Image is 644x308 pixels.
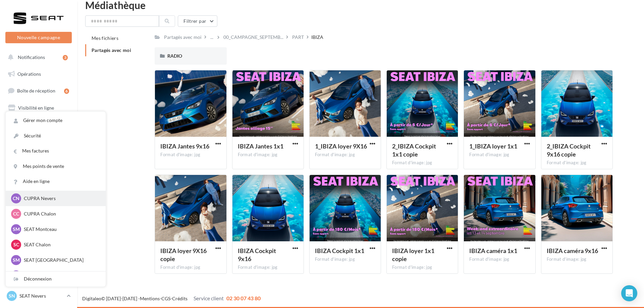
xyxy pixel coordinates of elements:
span: Visibilité en ligne [18,105,54,111]
span: Service client [194,295,224,301]
span: IBIZA Cockpit 9x16 [238,247,276,262]
button: Notifications 3 [4,50,70,64]
a: Aide en ligne [6,174,106,189]
div: Format d'image: jpg [547,256,607,262]
div: Format d'image: jpg [315,256,375,262]
span: Boîte de réception [17,88,55,94]
a: Visibilité en ligne [4,101,73,115]
a: Crédits [172,296,187,301]
span: © [DATE]-[DATE] - - - [82,296,261,301]
div: Format d'image: jpg [469,152,530,158]
div: Format d'image: jpg [238,152,298,158]
span: IBIZA loyer 1x1 copie [392,247,434,262]
a: Médiathèque [4,168,73,182]
a: Gérer mon compte [6,113,106,128]
span: 02 30 07 43 80 [226,295,261,301]
p: SEAT Chalon [24,241,98,248]
p: CUPRA Chalon [24,210,98,217]
a: CGS [161,296,170,301]
span: IBIZA caméra 9x16 [547,247,598,254]
span: 1_IBIZA loyer 1x1 [469,142,517,150]
p: SEAT Montceau [24,226,98,233]
a: Digitaleo [82,296,101,301]
span: IBIZA Jantes 1x1 [238,142,283,150]
a: Mes points de vente [6,159,106,174]
span: 1_IBIZA loyer 9X16 [315,142,367,150]
div: Format d'image: jpg [392,264,452,270]
span: IBIZA loyer 9X16 copie [160,247,207,262]
span: SM [13,257,20,263]
a: Mes factures [6,143,106,159]
a: Contacts [4,151,73,165]
span: SC [13,241,19,248]
span: RADIO [167,53,182,59]
span: CC [13,210,19,217]
span: Opérations [17,71,41,77]
div: 6 [64,88,69,94]
div: Format d'image: jpg [392,160,452,166]
p: CUPRA Nevers [24,195,98,202]
a: SMS unitaire [4,118,73,132]
div: Open Intercom Messenger [621,285,637,301]
span: SN [9,293,15,299]
span: Notifications [18,54,45,60]
span: 2_IBIZA Cockpit 1x1 copie [392,142,436,158]
a: Calendrier [4,184,73,198]
a: Campagnes DataOnDemand [4,223,73,243]
span: IBIZA Jantes 9x16 [160,142,209,150]
span: 2_IBIZA Cockpit 9x16 copie [547,142,591,158]
div: IBIZA [311,34,323,41]
button: Nouvelle campagne [5,32,72,43]
span: Partagés avec moi [92,47,131,53]
a: Mentions [140,296,160,301]
div: Partagés avec moi [164,34,202,41]
div: Format d'image: jpg [238,264,298,270]
span: IBIZA caméra 1x1 [469,247,517,254]
div: Format d'image: jpg [469,256,530,262]
div: Format d'image: jpg [547,160,607,166]
div: Format d'image: jpg [160,152,221,158]
a: PLV et print personnalisable [4,201,73,221]
span: IBIZA Cockpit 1x1 [315,247,364,254]
a: Opérations [4,67,73,81]
div: ... [209,33,215,42]
div: Format d'image: jpg [160,264,221,270]
div: Format d'image: jpg [315,152,375,158]
a: Boîte de réception6 [4,83,73,98]
button: Filtrer par [178,15,217,27]
p: SEAT [GEOGRAPHIC_DATA] [24,257,98,263]
span: SM [13,226,20,233]
div: Déconnexion [6,271,106,287]
a: SN SEAT Nevers [5,290,72,302]
div: 3 [63,55,68,60]
div: PART [292,34,304,41]
a: Campagnes [4,134,73,148]
span: CN [13,195,19,202]
p: SEAT Nevers [19,293,64,299]
a: Sécurité [6,128,106,143]
span: Mes fichiers [92,35,118,41]
span: 00_CAMPAGNE_SEPTEMB... [223,34,283,41]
